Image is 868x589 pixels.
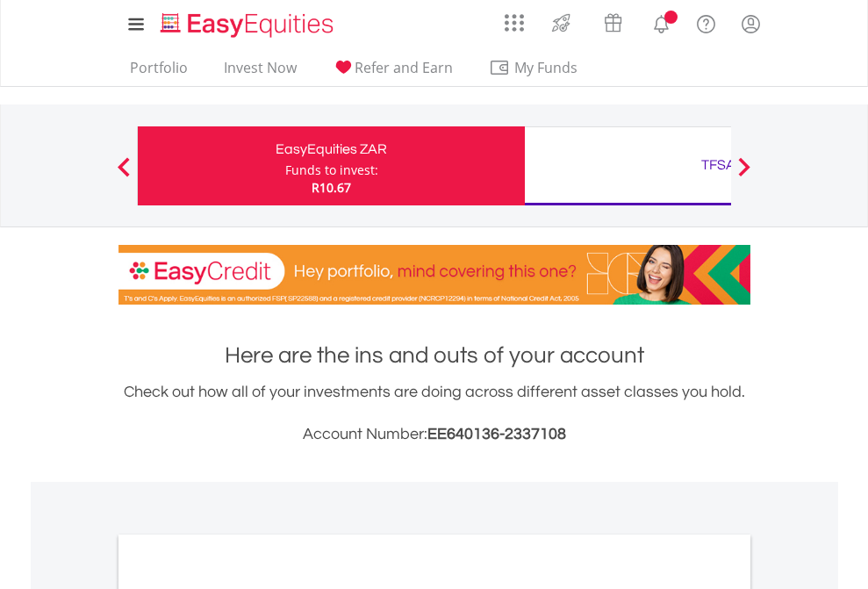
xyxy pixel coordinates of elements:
span: My Funds [489,56,604,79]
a: Invest Now [217,59,304,86]
span: Refer and Earn [355,58,453,77]
a: Home page [154,4,341,40]
a: FAQ's and Support [684,4,728,40]
img: thrive-v2.svg [547,9,576,37]
a: Portfolio [123,59,195,86]
img: vouchers-v2.svg [599,9,628,37]
img: grid-menu-icon.svg [505,13,524,32]
img: EasyEquities_Logo.png [157,11,341,40]
a: Vouchers [587,4,639,37]
a: My Profile [728,4,773,43]
button: Next [727,166,762,183]
div: Check out how all of your investments are doing across different asset classes you hold. [118,380,750,447]
a: Notifications [639,4,684,40]
a: Refer and Earn [326,59,460,86]
div: EasyEquities ZAR [148,137,514,162]
h3: Account Number: [118,422,750,447]
span: EE640136-2337108 [427,426,566,442]
span: R10.67 [312,179,351,196]
button: Previous [106,166,141,183]
h1: Here are the ins and outs of your account [118,340,750,371]
div: Funds to invest: [285,162,378,179]
a: AppsGrid [493,4,535,32]
img: EasyCredit Promotion Banner [118,245,750,305]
